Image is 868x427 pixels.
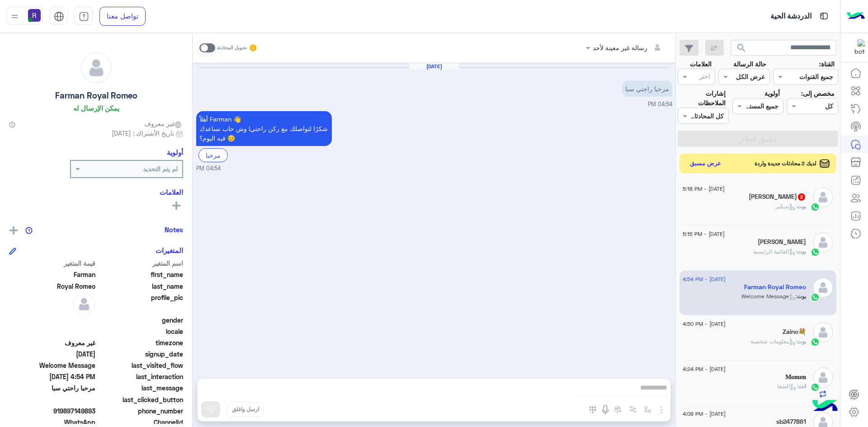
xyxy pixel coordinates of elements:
h5: sb2477861 [776,418,806,426]
img: defaultAdmin.png [813,277,833,298]
h5: Malik Shakeel [749,193,806,201]
span: انت [798,383,806,389]
h5: 𝐌𝐨𝐦𝐞𝐧 [785,373,806,381]
h6: يمكن الإرسال له [73,104,119,112]
span: Farman [9,270,95,279]
span: [DATE] - 4:50 PM [683,320,726,328]
img: defaultAdmin.png [81,52,112,83]
button: تطبيق الفلاتر [678,131,838,147]
h6: Notes [165,225,183,234]
img: add [9,226,18,235]
label: إشارات الملاحظات [678,89,726,108]
span: 919897149893 [9,406,95,416]
span: : معلومات شخصية [750,338,797,345]
h5: ابومحمد [758,238,806,246]
span: بوت [797,203,806,210]
span: 2 [9,418,95,427]
span: null [9,395,95,404]
h5: Farman Royal Romeo [55,90,137,101]
img: profile [9,11,20,22]
img: 322853014244696 [849,39,865,56]
label: العلامات [690,59,712,69]
span: [DATE] - 5:18 PM [683,185,725,193]
span: : القائمة الرئيسية [753,248,797,255]
img: tab [79,11,89,22]
img: tab [818,10,830,22]
span: بوت [797,338,806,345]
img: defaultAdmin.png [73,293,95,315]
button: عرض مسبق [686,157,725,170]
span: 2025-09-01T13:54:09.258Z [9,372,95,381]
img: defaultAdmin.png [813,367,833,388]
span: phone_number [97,406,184,416]
span: locale [97,327,184,336]
span: last_interaction [97,372,184,381]
h5: Farman Royal Romeo [744,283,806,291]
img: defaultAdmin.png [813,187,833,207]
span: قيمة المتغير [9,258,95,268]
span: last_message [97,383,184,393]
span: : بديكير [775,203,797,210]
img: tab [54,11,64,22]
img: hulul-logo.png [809,391,841,422]
div: مرحبا [198,148,228,162]
span: [DATE] - 4:24 PM [683,365,726,373]
span: مرحبا راحتي سبا [9,383,95,393]
span: [DATE] - 5:15 PM [683,230,725,238]
span: 2 [798,193,805,201]
span: غير معروف [9,338,95,347]
span: 04:54 PM [196,164,221,173]
label: حالة الرسالة [733,59,766,69]
span: last_clicked_button [97,395,184,404]
img: Logo [847,7,865,26]
span: gender [97,315,184,325]
span: last_visited_flow [97,361,184,370]
span: لديك 2 محادثات جديدة واردة [755,160,816,168]
label: القناة: [819,59,835,69]
span: غير معروف [144,119,183,128]
p: الدردشة الحية [770,10,811,23]
img: WhatsApp [811,202,820,211]
small: تحويل المحادثة [217,44,247,52]
span: Royal Romeo [9,282,95,291]
span: بوت [797,248,806,255]
span: بوت [797,293,806,300]
span: [DATE] - 4:54 PM [683,275,726,283]
img: WhatsApp [811,383,820,392]
img: WhatsApp [811,293,820,302]
h6: أولوية [167,148,183,156]
img: defaultAdmin.png [813,232,833,253]
h5: Zaino💐 [783,328,806,336]
p: 1/9/2025, 4:54 PM [622,81,672,97]
img: defaultAdmin.png [813,322,833,343]
span: null [9,315,95,325]
label: مخصص إلى: [801,89,835,98]
span: null [9,327,95,336]
img: WhatsApp [811,248,820,257]
span: : Welcome Message [741,293,797,300]
button: search [731,40,753,59]
p: 1/9/2025, 4:54 PM [196,111,332,146]
span: Welcome Message [9,361,95,370]
img: WhatsApp [811,338,820,347]
span: search [736,42,747,53]
h6: [DATE] [409,63,459,70]
button: ارسل واغلق [227,402,264,417]
img: userImage [28,9,41,22]
label: أولوية [764,89,780,98]
div: اختر [699,71,712,83]
span: profile_pic [97,293,184,314]
a: تواصل معنا [99,7,146,26]
h6: المتغيرات [156,246,183,254]
span: : الشفا [777,383,798,389]
span: timezone [97,338,184,347]
span: last_name [97,282,184,291]
span: اسم المتغير [97,258,184,268]
h6: العلامات [9,188,183,196]
span: signup_date [97,349,184,359]
span: 04:54 PM [648,101,672,108]
a: tab [75,7,93,26]
span: تاريخ الأشتراك : [DATE] [112,128,174,138]
span: [DATE] - 4:09 PM [683,410,726,418]
span: 2025-09-01T13:54:09.267Z [9,349,95,359]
